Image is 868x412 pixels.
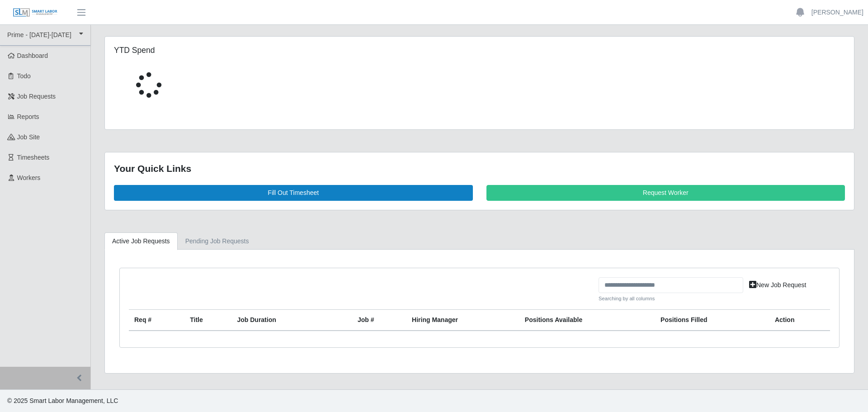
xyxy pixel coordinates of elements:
[486,185,845,201] a: Request Worker
[743,277,812,293] a: New Job Request
[17,72,31,80] span: Todo
[231,310,330,331] th: Job Duration
[17,113,39,120] span: Reports
[13,8,58,18] img: SLM Logo
[114,46,349,55] h5: YTD Spend
[519,310,655,331] th: Positions Available
[17,174,41,181] span: Workers
[811,8,863,17] a: [PERSON_NAME]
[17,93,56,100] span: Job Requests
[17,52,48,59] span: Dashboard
[17,154,50,161] span: Timesheets
[406,310,519,331] th: Hiring Manager
[352,310,406,331] th: Job #
[129,310,184,331] th: Req #
[104,232,178,250] a: Active Job Requests
[7,397,118,404] span: © 2025 Smart Labor Management, LLC
[114,185,473,201] a: Fill Out Timesheet
[599,295,743,303] small: Searching by all columns
[769,310,830,331] th: Action
[178,232,257,250] a: Pending Job Requests
[17,133,40,141] span: job site
[184,310,231,331] th: Title
[655,310,769,331] th: Positions Filled
[114,161,845,176] div: Your Quick Links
